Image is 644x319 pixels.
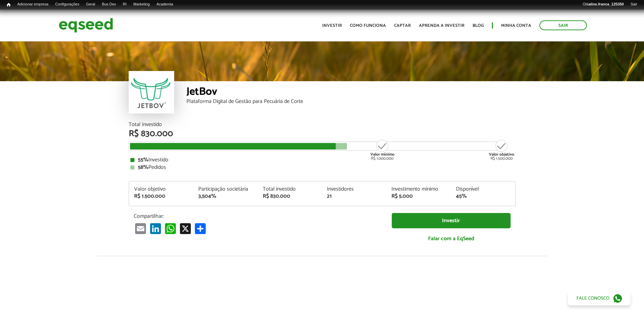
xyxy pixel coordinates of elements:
a: Marketing [130,2,153,7]
a: RI [119,2,130,7]
a: Email [134,223,147,234]
strong: Valor objetivo [489,151,514,158]
strong: Valor mínimo [370,151,394,158]
div: R$ 830.000 [263,194,317,199]
a: Adicionar empresa [14,2,52,7]
a: Aprenda a investir [419,23,464,28]
strong: 58% [138,163,148,172]
div: Pedidos [130,165,514,170]
a: Geral [82,2,98,7]
strong: 55% [138,155,148,164]
img: EqSeed [59,16,113,34]
a: Bus Dev [98,2,119,7]
a: Blog [473,23,484,28]
a: Sair [627,2,641,7]
a: Captar [394,23,411,28]
div: Investimento mínimo [391,187,446,192]
div: Total investido [263,187,317,192]
p: Compartilhar: [134,213,382,219]
div: R$ 5.000 [391,194,446,199]
span: Início [7,2,11,7]
div: R$ 1.500.000 [489,139,514,161]
a: Como funciona [350,23,386,28]
div: Disponível [456,187,510,192]
a: Investir [322,23,342,28]
a: X [179,223,192,234]
div: R$ 830.000 [129,129,516,138]
a: Oláaline.franca_125350 [579,2,627,7]
strong: aline.franca_125350 [589,2,624,6]
a: Sair [539,20,587,30]
div: Participação societária [198,187,253,192]
a: LinkedIn [149,223,162,234]
a: Minha conta [501,23,531,28]
a: Fale conosco [568,291,630,305]
a: Início [3,2,14,8]
a: Configurações [52,2,83,7]
div: Valor objetivo [134,187,188,192]
div: 3,504% [198,194,253,199]
div: Investido [130,157,514,163]
a: Investir [392,213,511,228]
div: 21 [327,194,381,199]
a: Falar com a EqSeed [392,232,511,246]
a: WhatsApp [164,223,177,234]
div: R$ 1.000.000 [370,139,395,161]
a: Compartilhar [194,223,207,234]
div: Plataforma Digital de Gestão para Pecuária de Corte [186,99,516,104]
div: Investidores [327,187,381,192]
div: JetBov [186,86,516,99]
div: R$ 1.500.000 [134,194,188,199]
a: Academia [153,2,177,7]
div: 45% [456,194,510,199]
div: Total Investido [129,122,516,127]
